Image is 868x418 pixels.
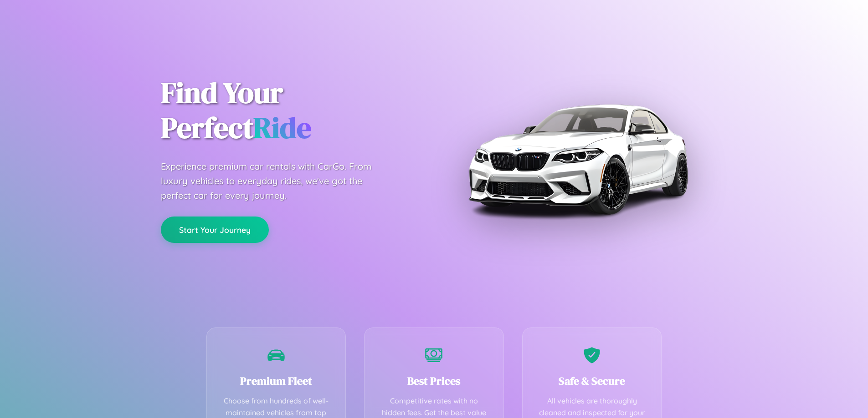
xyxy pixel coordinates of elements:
[161,159,389,203] p: Experience premium car rentals with CarGo. From luxury vehicles to everyday rides, we've got the ...
[464,45,692,273] img: Premium BMW car rental vehicle
[536,373,648,388] h3: Safe & Secure
[161,217,269,243] button: Start Your Journey
[161,76,421,146] h1: Find Your Perfect
[221,373,332,388] h3: Premium Fleet
[253,108,311,147] span: Ride
[378,373,490,388] h3: Best Prices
